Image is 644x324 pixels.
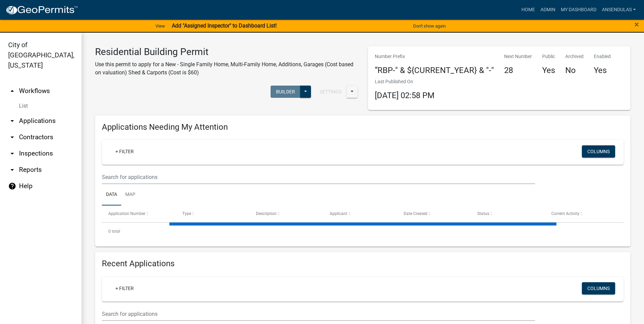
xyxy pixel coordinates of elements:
[102,223,624,240] div: 0 total
[172,22,277,29] strong: Add "Assigned Inspector" to Dashboard List!
[471,205,545,222] datatable-header-cell: Status
[271,86,300,98] button: Builder
[8,133,16,141] i: arrow_drop_down
[95,46,358,58] h3: Residential Building Permit
[121,184,140,206] a: Map
[410,20,448,32] button: Don't show again
[545,205,619,222] datatable-header-cell: Current Activity
[375,91,435,100] span: [DATE] 02:58 PM
[8,87,16,95] i: arrow_drop_up
[565,53,584,60] p: Archived
[323,205,397,222] datatable-header-cell: Applicant
[594,66,611,75] h4: Yes
[8,117,16,125] i: arrow_drop_down
[256,211,277,216] span: Description
[477,211,489,216] span: Status
[504,66,532,75] h4: 28
[542,53,555,60] p: Public
[634,20,639,29] span: ×
[8,182,16,190] i: help
[102,184,121,206] a: Data
[153,20,168,32] a: View
[110,282,139,294] a: + Filter
[582,145,615,158] button: Columns
[558,3,599,16] a: My Dashboard
[102,259,624,269] h4: Recent Applications
[504,53,532,60] p: Next Number
[565,66,584,75] h4: No
[375,78,435,85] p: Last Published On
[375,53,494,60] p: Number Prefix
[551,211,579,216] span: Current Activity
[102,170,535,184] input: Search for applications
[330,211,347,216] span: Applicant
[176,205,249,222] datatable-header-cell: Type
[8,149,16,158] i: arrow_drop_down
[182,211,191,216] span: Type
[594,53,611,60] p: Enabled
[102,122,624,132] h4: Applications Needing My Attention
[314,86,347,98] button: Settings
[542,66,555,75] h4: Yes
[519,3,538,16] a: Home
[599,3,639,16] a: ansendulas
[108,211,145,216] span: Application Number
[634,20,639,29] button: Close
[102,307,535,321] input: Search for applications
[95,60,358,77] p: Use this permit to apply for a New - Single Family Home, Multi-Family Home, Additions, Garages (C...
[538,3,558,16] a: Admin
[250,205,323,222] datatable-header-cell: Description
[110,145,139,158] a: + Filter
[102,205,176,222] datatable-header-cell: Application Number
[404,211,427,216] span: Date Created
[582,282,615,294] button: Columns
[8,166,16,174] i: arrow_drop_down
[397,205,471,222] datatable-header-cell: Date Created
[375,66,494,75] h4: “RBP-" & ${CURRENT_YEAR} & "-"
